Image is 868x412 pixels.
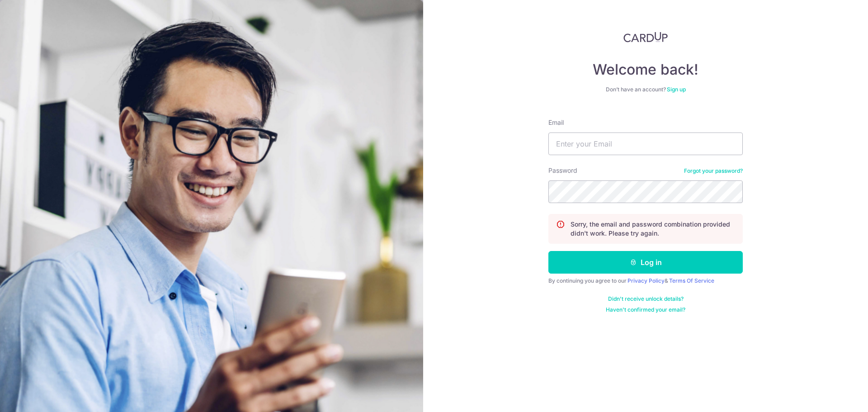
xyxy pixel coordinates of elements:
p: Sorry, the email and password combination provided didn't work. Please try again. [571,220,735,238]
a: Privacy Policy [627,277,665,284]
label: Email [548,118,564,127]
a: Didn't receive unlock details? [608,295,684,303]
button: Log in [548,251,743,274]
label: Password [548,166,577,175]
div: Don’t have an account? [548,86,743,93]
h4: Welcome back! [548,61,743,79]
a: Terms Of Service [669,277,714,284]
div: By continuing you agree to our & [548,277,743,284]
a: Sign up [667,86,686,93]
img: CardUp Logo [623,32,668,43]
a: Forgot your password? [684,167,743,175]
input: Enter your Email [548,133,743,155]
a: Haven't confirmed your email? [606,306,685,313]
